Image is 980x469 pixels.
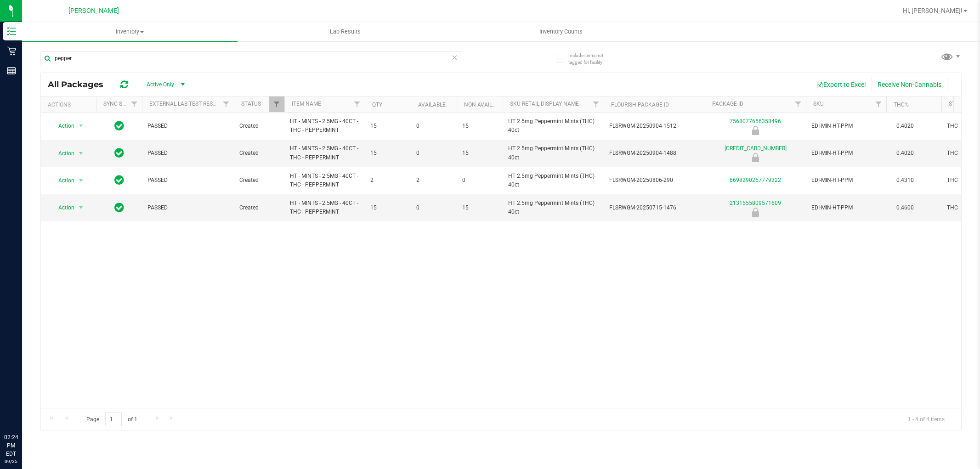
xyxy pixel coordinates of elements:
[712,101,743,107] a: Package ID
[892,147,918,160] span: 0.4020
[241,101,261,107] a: Status
[811,122,881,130] span: EDI-MIN-HT-PPM
[703,208,807,217] div: Newly Received
[75,147,87,160] span: select
[290,117,359,135] span: HT - MINTS - 2.5MG - 40CT - THC - PEPPERMINT
[725,145,787,152] a: [CREDIT_CARD_NUMBER]
[290,172,359,189] span: HT - MINTS - 2.5MG - 40CT - THC - PEPPERMINT
[872,77,947,92] button: Receive Non-Cannabis
[269,96,284,112] a: Filter
[730,177,781,183] a: 6698290257779322
[103,101,139,107] a: Sync Status
[370,203,405,212] span: 15
[811,149,881,158] span: EDI-MIN-HT-PPM
[75,201,87,214] span: select
[903,7,963,14] span: Hi, [PERSON_NAME]!
[372,102,382,108] a: Qty
[22,22,238,41] a: Inventory
[894,102,909,108] a: THC%
[703,126,807,135] div: Newly Received
[292,101,321,107] a: Item Name
[147,122,228,130] span: PASSED
[4,433,18,458] p: 02:24 PM EDT
[589,96,604,112] a: Filter
[48,79,113,90] span: All Packages
[147,203,228,212] span: PASSED
[68,7,119,15] span: [PERSON_NAME]
[7,66,16,75] inline-svg: Reports
[105,412,122,426] input: 1
[871,96,886,112] a: Filter
[416,122,451,130] span: 0
[730,118,781,124] a: 7568077656358496
[810,77,872,92] button: Export to Excel
[416,203,451,212] span: 0
[462,203,497,212] span: 15
[370,122,405,130] span: 15
[508,117,598,135] span: HT 2.5mg Peppermint Mints (THC) 40ct
[239,149,279,158] span: Created
[730,200,781,206] a: 2131555809571609
[568,52,614,66] span: Include items not tagged for facility
[811,203,881,212] span: EDI-MIN-HT-PPM
[609,203,699,212] span: FLSRWGM-20250715-1476
[149,101,221,107] a: External Lab Test Result
[462,176,497,185] span: 0
[239,122,279,130] span: Created
[50,201,75,214] span: Action
[114,147,124,159] span: In Sync
[9,396,37,423] iframe: Resource center
[791,96,806,112] a: Filter
[416,149,451,158] span: 0
[238,22,453,41] a: Lab Results
[147,149,228,158] span: PASSED
[508,172,598,189] span: HT 2.5mg Peppermint Mints (THC) 40ct
[462,149,497,158] span: 15
[452,51,458,63] span: Clear
[48,102,92,108] div: Actions
[75,119,87,132] span: select
[609,176,699,185] span: FLSRWGM-20250806-290
[75,174,87,187] span: select
[949,101,968,107] a: Strain
[7,46,16,56] inline-svg: Retail
[114,201,124,214] span: In Sync
[239,203,279,212] span: Created
[453,22,668,41] a: Inventory Counts
[609,149,699,158] span: FLSRWGM-20250904-1488
[50,174,75,187] span: Action
[464,102,505,108] a: Non-Available
[127,96,142,112] a: Filter
[462,122,497,130] span: 15
[510,101,579,107] a: Sku Retail Display Name
[290,199,359,216] span: HT - MINTS - 2.5MG - 40CT - THC - PEPPERMINT
[40,51,462,65] input: Search Package ID, Item Name, SKU, Lot or Part Number...
[370,149,405,158] span: 15
[4,458,18,465] p: 09/25
[50,147,75,160] span: Action
[290,144,359,162] span: HT - MINTS - 2.5MG - 40CT - THC - PEPPERMINT
[611,102,669,108] a: Flourish Package ID
[22,28,238,36] span: Inventory
[7,27,16,36] inline-svg: Inventory
[508,144,598,162] span: HT 2.5mg Peppermint Mints (THC) 40ct
[350,96,365,112] a: Filter
[239,176,279,185] span: Created
[703,153,807,162] div: Newly Received
[811,176,881,185] span: EDI-MIN-HT-PPM
[114,119,124,132] span: In Sync
[527,28,595,36] span: Inventory Counts
[901,412,952,426] span: 1 - 4 of 4 items
[418,102,446,108] a: Available
[147,176,228,185] span: PASSED
[813,101,824,107] a: SKU
[892,201,918,215] span: 0.4600
[219,96,234,112] a: Filter
[370,176,405,185] span: 2
[317,28,373,36] span: Lab Results
[892,119,918,133] span: 0.4020
[114,174,124,186] span: In Sync
[416,176,451,185] span: 2
[609,122,699,130] span: FLSRWGM-20250904-1512
[892,174,918,187] span: 0.4310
